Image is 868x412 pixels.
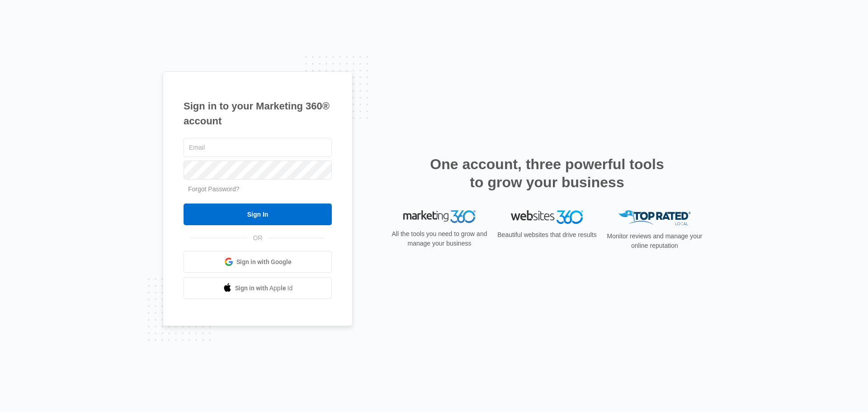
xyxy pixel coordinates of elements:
[403,210,476,223] img: Marketing 360
[511,210,583,223] img: Websites 360
[427,155,667,191] h2: One account, three powerful tools to grow your business
[496,230,598,240] p: Beautiful websites that drive results
[184,99,332,128] h1: Sign in to your Marketing 360® account
[618,210,691,225] img: Top Rated Local
[184,251,332,273] a: Sign in with Google
[604,232,705,251] p: Monitor reviews and manage your online reputation
[184,204,332,225] input: Sign In
[184,277,332,299] a: Sign in with Apple Id
[247,233,269,243] span: OR
[236,257,292,267] span: Sign in with Google
[184,138,332,157] input: Email
[235,284,293,293] span: Sign in with Apple Id
[188,185,240,193] a: Forgot Password?
[389,229,490,248] p: All the tools you need to grow and manage your business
